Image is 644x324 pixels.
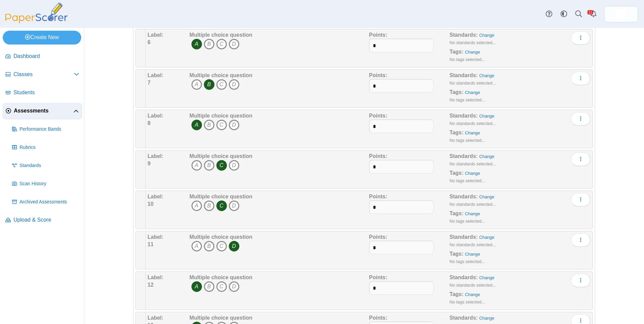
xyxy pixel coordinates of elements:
b: Standards: [450,32,478,38]
small: No standards selected... [450,40,496,45]
i: A [191,79,202,90]
b: Label: [148,274,163,280]
b: Tags: [450,170,463,176]
b: 9 [148,161,151,166]
a: Scan History [9,176,82,192]
small: No standards selected... [450,80,496,86]
b: Multiple choice question [190,113,253,119]
b: 10 [148,201,154,207]
a: Assessments [3,103,82,119]
small: No tags selected... [450,178,485,183]
b: 7 [148,80,151,86]
a: Change [479,235,494,240]
a: Change [479,114,494,119]
small: No tags selected... [450,299,485,304]
small: No tags selected... [450,138,485,143]
small: No tags selected... [450,97,485,102]
a: Dashboard [3,48,82,65]
i: C [216,281,227,292]
b: Multiple choice question [190,234,253,240]
b: Tags: [450,130,463,135]
span: Classes [13,71,74,78]
a: Archived Assessments [9,194,82,210]
small: No standards selected... [450,242,496,247]
a: Change [465,211,480,216]
a: Change [465,292,480,297]
small: No standards selected... [450,161,496,166]
a: Classes [3,67,82,83]
span: Upload & Score [13,216,79,224]
i: D [229,120,239,130]
i: A [191,200,202,211]
b: Standards: [450,194,478,199]
span: Students [13,89,79,96]
span: Assessments [14,107,73,115]
img: PaperScorer [3,3,70,23]
i: B [204,39,215,50]
i: D [229,241,239,252]
i: D [229,39,239,50]
b: 6 [148,39,151,45]
b: Multiple choice question [190,274,253,280]
b: Standards: [450,274,478,280]
b: Points: [369,113,387,119]
b: Label: [148,32,163,38]
small: No tags selected... [450,259,485,264]
i: A [191,241,202,252]
a: Change [465,90,480,95]
b: Multiple choice question [190,72,253,78]
button: More options [571,274,590,287]
i: A [191,160,202,171]
b: Tags: [450,210,463,216]
span: Performance Bands [20,126,79,133]
button: More options [571,233,590,247]
span: Archived Assessments [20,199,79,205]
b: Standards: [450,113,478,119]
a: Change [479,194,494,199]
b: Points: [369,315,387,321]
button: More options [571,193,590,206]
i: C [216,39,227,50]
button: More options [571,72,590,85]
b: Label: [148,72,163,78]
b: 12 [148,282,154,288]
small: No standards selected... [450,283,496,288]
button: More options [571,31,590,45]
i: D [229,281,239,292]
i: C [216,79,227,90]
b: Points: [369,153,387,159]
b: Points: [369,234,387,240]
a: Change [479,275,494,280]
b: Points: [369,32,387,38]
i: B [204,120,215,130]
b: Label: [148,153,163,159]
a: Change [479,33,494,38]
b: Multiple choice question [190,32,253,38]
b: Tags: [450,251,463,257]
b: 11 [148,241,154,247]
a: Alerts [586,7,601,22]
b: Standards: [450,234,478,240]
span: Micah Willis [616,9,626,20]
a: Change [479,73,494,78]
b: Label: [148,315,163,321]
i: B [204,241,215,252]
i: D [229,200,239,211]
a: PaperScorer [3,19,70,24]
i: C [216,200,227,211]
i: C [216,120,227,130]
i: B [204,281,215,292]
i: A [191,281,202,292]
a: Change [479,316,494,321]
b: 8 [148,120,151,126]
i: B [204,79,215,90]
span: Rubrics [20,144,79,151]
small: No standards selected... [450,121,496,126]
i: A [191,39,202,50]
b: Points: [369,274,387,280]
b: Tags: [450,291,463,297]
small: No tags selected... [450,219,485,224]
a: Change [465,252,480,257]
a: ps.hreErqNOxSkiDGg1 [604,6,638,22]
i: D [229,160,239,171]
